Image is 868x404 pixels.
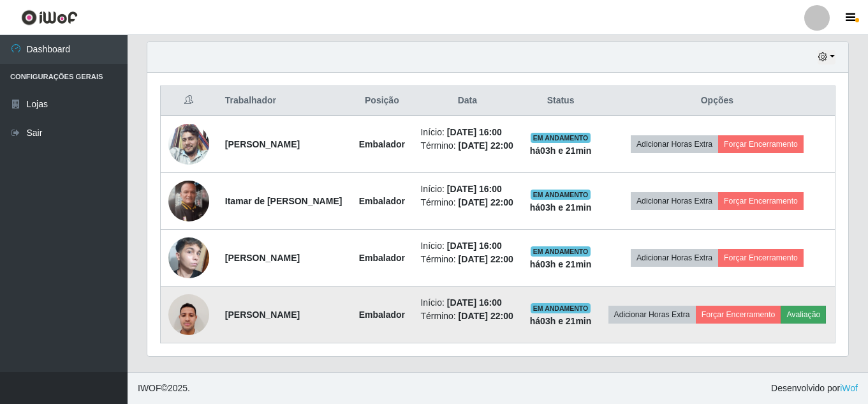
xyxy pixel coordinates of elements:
li: Início: [420,183,514,196]
img: 1646132801088.jpeg [168,124,209,165]
th: Opções [600,86,835,116]
th: Posição [351,86,413,116]
li: Início: [420,296,514,310]
time: [DATE] 16:00 [447,297,502,308]
th: Status [522,86,600,116]
li: Término: [420,139,514,153]
button: Forçar Encerramento [718,135,804,153]
button: Adicionar Horas Extra [631,249,718,267]
time: [DATE] 22:00 [459,140,513,151]
li: Início: [420,239,514,253]
time: [DATE] 22:00 [459,254,513,264]
span: IWOF [138,383,161,393]
th: Trabalhador [217,86,351,116]
span: EM ANDAMENTO [531,190,591,200]
strong: Embalador [359,253,405,263]
li: Término: [420,253,514,266]
button: Adicionar Horas Extra [631,135,718,153]
img: 1745442730986.jpeg [168,181,209,221]
a: iWof [840,383,858,393]
button: Forçar Encerramento [696,306,781,324]
span: Desenvolvido por [771,382,858,395]
li: Término: [420,196,514,209]
img: 1749045235898.jpeg [168,287,209,341]
img: 1741780922783.jpeg [168,224,209,292]
button: Avaliação [781,306,826,324]
time: [DATE] 16:00 [447,184,502,194]
span: EM ANDAMENTO [531,303,591,313]
time: [DATE] 16:00 [447,127,502,137]
button: Forçar Encerramento [718,249,804,267]
span: EM ANDAMENTO [531,133,591,143]
strong: [PERSON_NAME] [225,310,300,320]
strong: [PERSON_NAME] [225,139,300,149]
button: Adicionar Horas Extra [608,306,696,324]
strong: há 03 h e 21 min [530,146,592,156]
button: Adicionar Horas Extra [631,192,718,210]
span: © 2025 . [138,382,190,395]
strong: há 03 h e 21 min [530,316,592,326]
strong: Itamar de [PERSON_NAME] [225,196,342,206]
strong: [PERSON_NAME] [225,253,300,263]
time: [DATE] 22:00 [459,311,513,321]
strong: Embalador [359,310,405,320]
li: Término: [420,310,514,323]
time: [DATE] 16:00 [447,241,502,251]
th: Data [413,86,522,116]
li: Início: [420,126,514,139]
span: EM ANDAMENTO [531,246,591,257]
strong: Embalador [359,139,405,149]
time: [DATE] 22:00 [459,197,513,207]
img: CoreUI Logo [21,10,78,26]
strong: há 03 h e 21 min [530,202,592,213]
button: Forçar Encerramento [718,192,804,210]
strong: Embalador [359,196,405,206]
strong: há 03 h e 21 min [530,259,592,269]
